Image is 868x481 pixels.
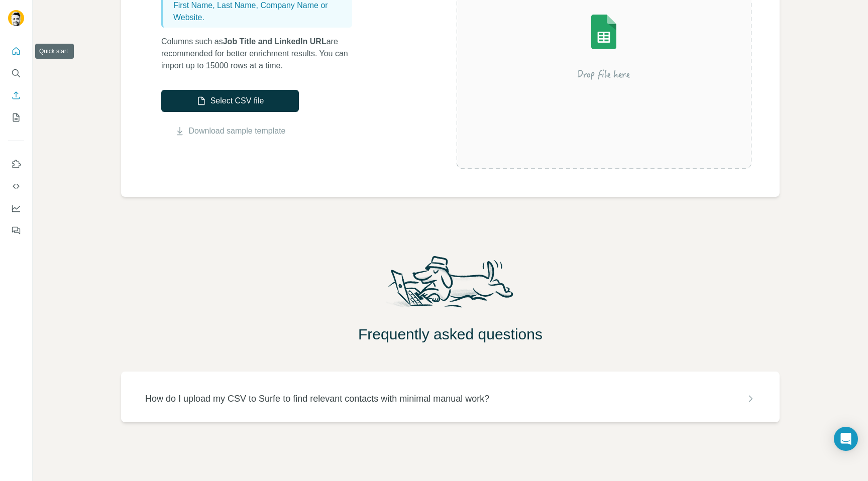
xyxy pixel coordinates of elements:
button: Search [8,64,24,82]
button: Select CSV file [161,90,299,112]
button: Enrich CSV [8,86,24,104]
button: My lists [8,108,24,127]
button: Feedback [8,221,24,239]
img: Surfe Mascot Illustration [378,253,523,317]
div: Open Intercom Messenger [834,427,858,451]
button: Use Surfe API [8,177,24,195]
button: Quick start [8,42,24,60]
button: Use Surfe on LinkedIn [8,155,24,173]
p: How do I upload my CSV to Surfe to find relevant contacts with minimal manual work? [145,392,489,406]
a: Download sample template [189,125,286,137]
span: Job Title and LinkedIn URL [223,37,327,46]
button: Dashboard [8,199,24,217]
img: Avatar [8,10,24,26]
h2: Frequently asked questions [33,325,868,343]
p: Columns such as are recommended for better enrichment results. You can import up to 15000 rows at... [161,36,362,72]
button: Download sample template [161,125,299,137]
